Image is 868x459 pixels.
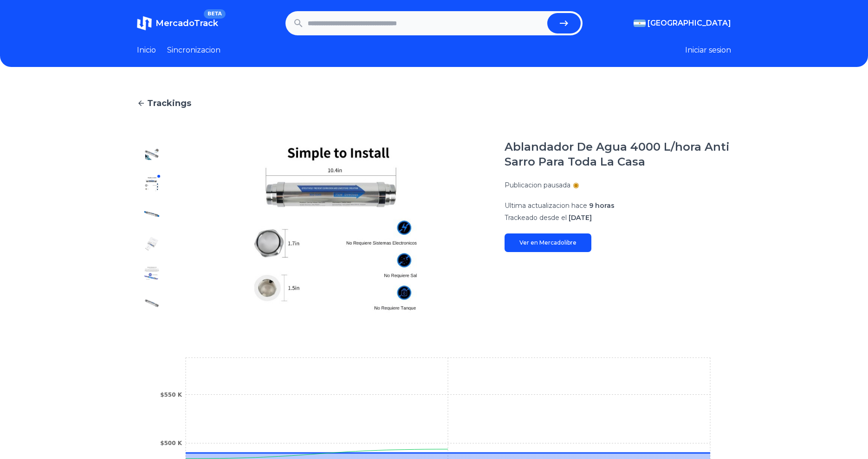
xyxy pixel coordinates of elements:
img: Ablandador De Agua 4000 L/hora Anti Sarro Para Toda La Casa [144,147,159,162]
a: Sincronizacion [167,45,220,56]
span: MercadoTrack [155,18,218,28]
img: Ablandador De Agua 4000 L/hora Anti Sarro Para Toda La Casa [144,266,159,281]
button: Iniciar sesion [685,45,731,56]
a: Trackings [137,97,731,110]
a: Ver en Mercadolibre [505,233,591,252]
span: BETA [204,9,226,19]
a: MercadoTrackBETA [137,16,218,31]
img: Ablandador De Agua 4000 L/hora Anti Sarro Para Toda La Casa [144,177,159,192]
a: Inicio [137,45,156,56]
img: Ablandador De Agua 4000 L/hora Anti Sarro Para Toda La Casa [185,140,486,318]
tspan: $550 K [160,392,182,398]
img: Ablandador De Agua 4000 L/hora Anti Sarro Para Toda La Casa [144,296,159,311]
span: [GEOGRAPHIC_DATA] [648,18,731,29]
span: 9 horas [589,201,615,210]
tspan: $500 K [160,440,182,446]
p: Publicacion pausada [505,180,570,190]
h1: Ablandador De Agua 4000 L/hora Anti Sarro Para Toda La Casa [505,140,731,169]
img: Argentina [634,20,646,27]
button: [GEOGRAPHIC_DATA] [634,18,731,29]
img: Ablandador De Agua 4000 L/hora Anti Sarro Para Toda La Casa [144,236,159,251]
span: Trackeado desde el [505,213,567,222]
span: [DATE] [569,213,592,222]
span: Trackings [147,97,191,110]
img: MercadoTrack [137,16,152,31]
img: Ablandador De Agua 4000 L/hora Anti Sarro Para Toda La Casa [144,206,159,221]
span: Ultima actualizacion hace [505,201,587,210]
